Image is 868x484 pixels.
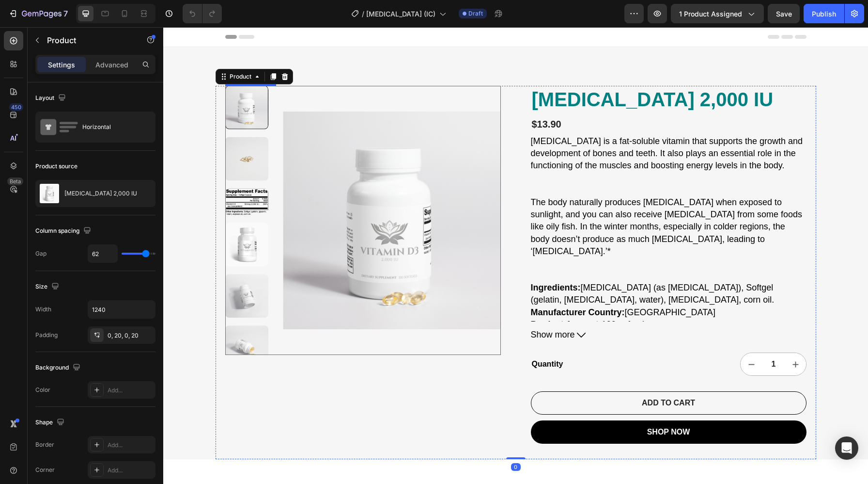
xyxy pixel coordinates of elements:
div: Size [35,280,61,293]
div: Horizontal [82,116,141,138]
p: 7 [63,8,68,19]
span: Save [776,10,792,18]
p: Product [47,34,129,46]
button: 1 product assigned [671,4,764,23]
strong: Manufacturer Country: [368,280,462,290]
input: quantity [600,326,621,348]
p: The body naturally produces [MEDICAL_DATA] when exposed to sunlight, and you can also receive [ME... [368,170,639,229]
div: Product source [35,162,77,171]
div: Background [35,361,82,374]
span: / [362,9,364,19]
div: Border [35,440,54,449]
div: Padding [35,331,58,339]
button: SHOP NOW [368,393,643,417]
strong: Ingredients: [368,256,418,265]
div: 0, 20, 0, 20 [108,331,153,340]
div: Add... [108,466,153,475]
button: Save [768,4,800,23]
button: decrement [577,326,600,348]
div: ADD TO CART [479,371,532,381]
button: Show more [368,302,643,313]
div: Beta [7,177,23,185]
p: [MEDICAL_DATA] is a fat-soluble vitamin that supports the growth and development of bones and tee... [368,109,640,143]
button: Publish [804,4,844,23]
input: Auto [88,245,117,262]
div: Product [64,45,90,54]
button: ADD TO CART [368,364,643,387]
div: Add... [108,441,153,450]
div: SHOP NOW [484,400,527,410]
button: increment [621,326,644,348]
span: [MEDICAL_DATA] (IC) [366,9,435,19]
div: Column spacing [35,225,93,238]
p: Settings [48,60,75,70]
div: Add... [108,386,153,395]
span: Show more [368,302,412,313]
p: 100 softgels [368,292,485,302]
div: $13.90 [368,90,643,104]
div: Color [35,386,50,394]
h1: [MEDICAL_DATA] 2,000 IU [368,59,643,86]
input: Auto [88,301,155,318]
img: product feature img [40,184,59,203]
button: 7 [4,4,72,23]
div: 450 [9,103,23,111]
iframe: Design area [163,27,868,484]
span: 1 product assigned [679,9,742,19]
div: 0 [348,436,357,444]
strong: Product Amount: [368,292,438,302]
p: [MEDICAL_DATA] (as [MEDICAL_DATA]), Softgel (gelatin, [MEDICAL_DATA], water), [MEDICAL_DATA], cor... [368,256,611,277]
p: [GEOGRAPHIC_DATA] [368,280,552,290]
p: Advanced [95,60,128,70]
span: Draft [468,9,483,18]
div: Width [35,305,51,314]
div: Undo/Redo [183,4,222,23]
div: Quantity [368,331,504,343]
div: Corner [35,466,55,474]
div: Open Intercom Messenger [835,436,858,460]
p: [MEDICAL_DATA] 2,000 IU [64,190,137,197]
div: Shape [35,416,66,429]
div: Layout [35,92,68,105]
div: Publish [812,9,836,19]
div: Gap [35,249,46,258]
